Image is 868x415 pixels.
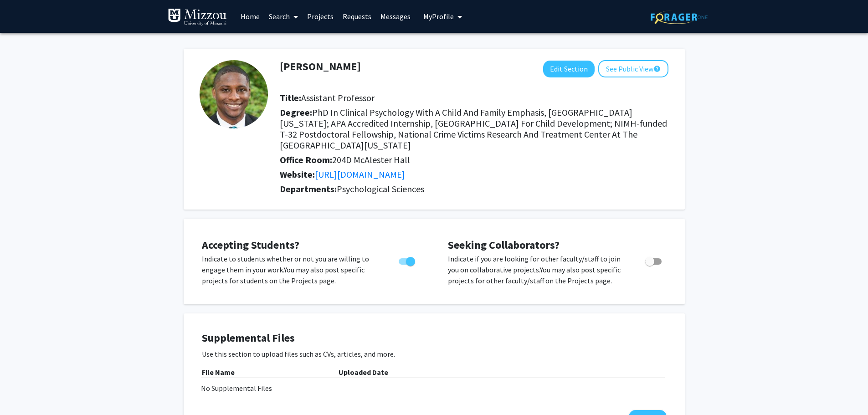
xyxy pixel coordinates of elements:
b: Uploaded Date [339,368,388,377]
h2: Website: [280,169,668,180]
span: My Profile [423,12,454,21]
span: Accepting Students? [202,238,299,252]
span: Assistant Professor [301,92,375,103]
p: Indicate to students whether or not you are willing to engage them in your work. You may also pos... [202,253,381,286]
h2: Office Room: [280,154,668,165]
a: Requests [338,0,376,32]
p: Indicate if you are looking for other faculty/staff to join you on collaborative projects. You ma... [448,253,628,286]
button: See Public View [598,60,668,77]
span: PhD In Clinical Psychology With A Child And Family Emphasis, [GEOGRAPHIC_DATA][US_STATE]; APA Acc... [280,107,667,151]
mat-icon: help [653,63,661,74]
a: Messages [376,0,415,32]
a: Projects [303,0,338,32]
span: Seeking Collaborators? [448,238,560,252]
img: Profile Picture [200,60,268,128]
button: Edit Section [543,61,595,77]
img: University of Missouri Logo [168,8,227,26]
h1: [PERSON_NAME] [280,60,361,73]
a: Opens in a new tab [315,169,405,180]
h2: Degree: [280,107,668,151]
span: Psychological Sciences [337,183,424,195]
h2: Title: [280,92,668,103]
img: ForagerOne Logo [651,10,708,24]
p: Use this section to upload files such as CVs, articles, and more. [202,348,667,359]
div: Toggle [642,253,667,267]
div: No Supplemental Files [201,383,668,394]
b: File Name [202,368,235,377]
h2: Departments: [273,184,675,195]
span: 204D McAlester Hall [332,154,410,165]
iframe: Chat [7,374,39,408]
a: Search [264,0,303,32]
div: Toggle [395,253,420,267]
a: Home [236,0,264,32]
h4: Supplemental Files [202,332,667,345]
